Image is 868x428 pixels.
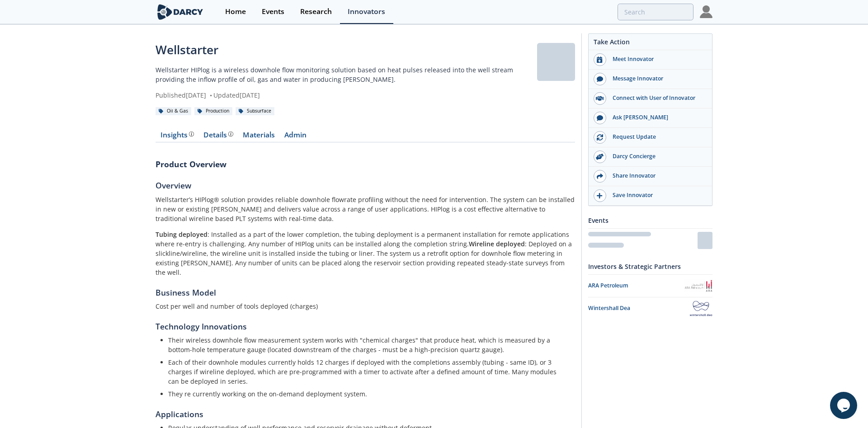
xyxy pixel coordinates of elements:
li: Their wireless downhole flow measurement system works with "chemical charges" that produce heat, ... [168,335,569,354]
div: Research [300,8,332,15]
a: Materials [238,132,279,142]
li: They re currently working on the on-demand deployment system. [168,389,569,399]
span: • [208,91,213,99]
div: Oil & Gas [156,107,191,115]
div: Ask [PERSON_NAME] [606,113,708,122]
img: information.svg [228,132,233,136]
div: Home [225,8,246,15]
div: Subsurface [236,107,274,115]
div: Insights [160,132,194,139]
li: Each of their downhole modules currently holds 12 charges if deployed with the completions assemb... [168,357,569,386]
h5: Applications [156,408,575,420]
div: Events [262,8,284,15]
div: Meet Innovator [606,55,708,63]
h5: Business Model [156,287,575,298]
a: Admin [279,132,311,142]
div: Production [194,107,232,115]
a: Wintershall Dea Wintershall Dea [588,301,712,316]
button: Save Innovator [589,186,712,206]
h5: Overview [156,179,575,191]
div: Darcy Concierge [606,152,708,160]
p: : Installed as a part of the lower completion, the tubing deployment is a permanent installation ... [156,230,575,277]
img: logo-wide.svg [156,4,205,20]
div: ARA Petroleum [588,282,684,290]
img: ARA Petroleum [684,278,712,294]
div: Connect with User of Innovator [606,94,708,102]
h5: Technology Innovations [156,320,575,332]
h3: Product Overview [156,158,575,170]
div: Take Action [589,37,712,50]
img: Wintershall Dea [689,301,712,316]
div: Published [DATE] Updated [DATE] [156,90,537,100]
div: Save Innovator [606,191,708,199]
strong: Tubing deployed [156,230,208,239]
p: Wellstarter’s HIPlog® solution provides reliable downhole flowrate profiling without the need for... [156,195,575,223]
a: Details [198,132,238,142]
img: Profile [700,5,712,18]
div: Innovators [348,8,385,15]
img: information.svg [189,132,194,136]
div: Details [203,132,233,139]
a: ARA Petroleum ARA Petroleum [588,278,712,294]
p: Wellstarter HIPlog is a wireless downhole flow monitoring solution based on heat pulses released ... [156,65,537,84]
div: Wellstarter [156,41,537,59]
strong: Wireline deployed [469,240,525,248]
div: Events [588,212,712,228]
div: Investors & Strategic Partners [588,259,712,274]
a: Insights [156,132,198,142]
div: Share Innovator [606,172,708,180]
div: Request Update [606,133,708,141]
div: Message Innovator [606,75,708,83]
div: Wintershall Dea [588,304,689,312]
p: Cost per well and number of tools deployed (charges) [156,301,575,311]
input: Advanced Search [618,4,693,20]
iframe: chat widget [830,392,859,419]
